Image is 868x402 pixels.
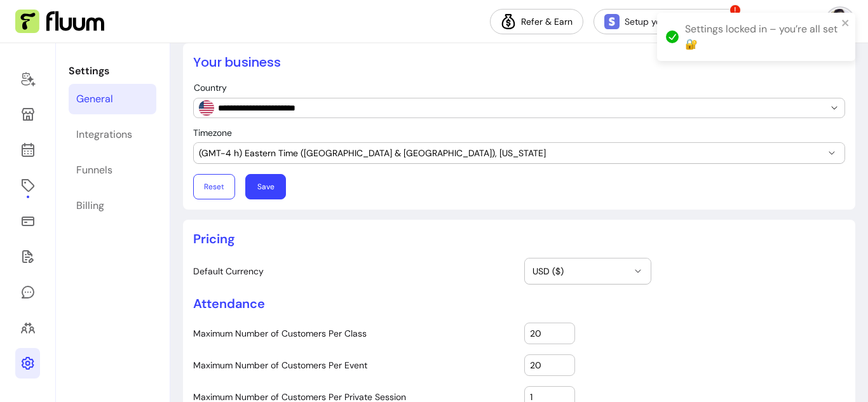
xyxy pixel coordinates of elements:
[15,241,40,272] a: Forms
[753,9,853,34] button: avatar[PERSON_NAME]
[194,81,232,94] label: Country
[193,174,235,199] button: Reset
[15,348,40,379] a: Settings
[245,174,286,199] button: Save
[15,206,40,236] a: Sales
[193,230,845,248] p: Pricing
[15,99,40,130] a: Storefront
[15,312,40,343] a: Clients
[525,258,651,284] button: USD ($)
[15,10,104,34] img: Fluum Logo
[841,18,850,28] button: close
[15,64,40,94] a: Home
[76,163,112,178] div: Funnels
[15,170,40,201] a: Offerings
[76,127,132,142] div: Integrations
[15,135,40,165] a: Calendar
[69,191,156,221] a: Billing
[199,100,214,116] img: US
[193,359,514,372] label: Maximum Number of Customers Per Event
[729,4,742,17] span: !
[69,155,156,185] a: Funnels
[827,9,853,34] img: avatar
[532,265,628,278] span: USD ($)
[593,9,743,34] a: Setup your Stripe account
[69,119,156,150] a: Integrations
[685,22,837,52] div: Settings locked in – you’re all set 🔐
[69,84,156,114] a: General
[193,295,845,312] p: Attendance
[193,327,514,340] label: Maximum Number of Customers Per Class
[604,14,620,29] img: Stripe Icon
[194,143,844,163] button: (GMT-4 h) Eastern Time ([GEOGRAPHIC_DATA] & [GEOGRAPHIC_DATA]), [US_STATE]
[76,198,104,213] div: Billing
[214,102,804,114] input: Country
[15,277,40,307] a: My Messages
[69,64,156,79] p: Settings
[490,9,583,34] a: Refer & Earn
[76,91,113,107] div: General
[193,53,845,71] h2: Your business
[193,265,514,278] label: Default Currency
[199,147,824,159] span: (GMT-4 h) Eastern Time ([GEOGRAPHIC_DATA] & [GEOGRAPHIC_DATA]), [US_STATE]
[824,98,844,118] button: Show suggestions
